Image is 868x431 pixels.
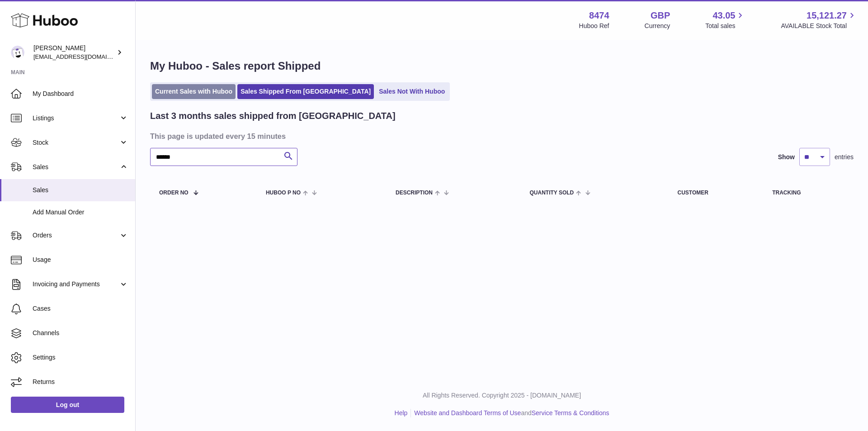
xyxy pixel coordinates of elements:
a: Log out [11,397,124,413]
a: Sales Not With Huboo [376,84,448,99]
span: Add Manual Order [33,208,128,217]
span: Listings [33,114,119,123]
a: Website and Dashboard Terms of Use [414,409,521,417]
a: Help [395,409,408,417]
span: Order No [159,190,189,196]
span: Sales [33,163,119,171]
span: AVAILABLE Stock Total [781,22,857,30]
span: 43.05 [712,9,735,22]
a: Current Sales with Huboo [152,84,236,99]
h2: Last 3 months sales shipped from [GEOGRAPHIC_DATA] [150,110,396,122]
span: My Dashboard [33,90,128,98]
span: Quantity Sold [529,190,574,196]
a: Service Terms & Conditions [532,409,609,417]
span: Stock [33,138,119,147]
span: Sales [33,186,128,194]
p: All Rights Reserved. Copyright 2025 - [DOMAIN_NAME] [143,391,861,400]
a: 43.05 Total sales [705,9,745,30]
span: [EMAIL_ADDRESS][DOMAIN_NAME] [33,53,133,60]
span: Cases [33,304,128,313]
span: Usage [33,256,128,264]
div: Customer [677,190,754,196]
span: entries [835,153,854,161]
div: [PERSON_NAME] [33,44,115,61]
span: Channels [33,329,128,337]
span: Returns [33,378,128,386]
h3: This page is updated every 15 minutes [150,131,851,141]
span: Description [396,190,433,196]
strong: GBP [651,9,670,22]
div: Huboo Ref [579,22,609,30]
span: Total sales [705,22,745,30]
strong: 8474 [589,9,609,22]
img: orders@neshealth.com [11,46,24,59]
span: Orders [33,231,119,240]
div: Tracking [772,190,844,196]
div: Currency [645,22,670,30]
label: Show [778,153,795,161]
span: Invoicing and Payments [33,280,119,289]
a: 15,121.27 AVAILABLE Stock Total [781,9,857,30]
a: Sales Shipped From [GEOGRAPHIC_DATA] [237,84,374,99]
h1: My Huboo - Sales report Shipped [150,59,854,73]
span: Settings [33,353,128,362]
span: Huboo P no [266,190,301,196]
span: 15,121.27 [807,9,847,22]
li: and [411,409,609,417]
